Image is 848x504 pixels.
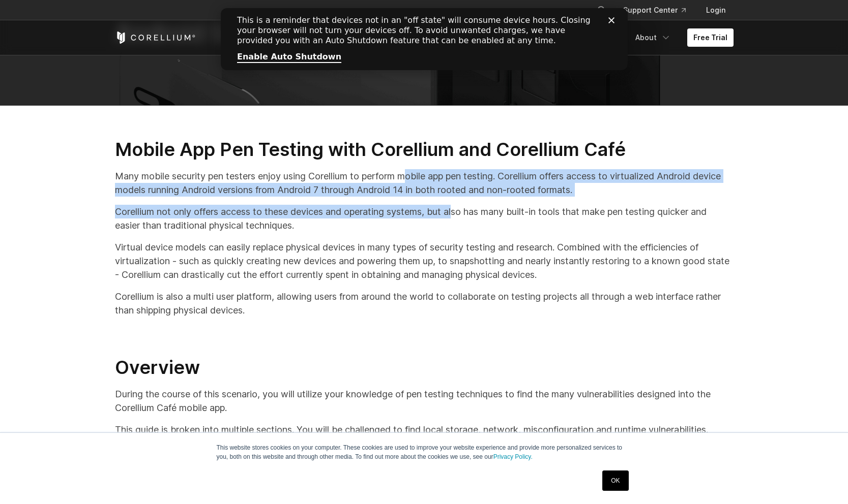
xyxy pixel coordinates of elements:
[584,1,734,19] div: Navigation Menu
[615,1,694,19] a: Support Center
[115,423,734,436] p: This guide is broken into multiple sections. You will be challenged to find local storage, networ...
[629,28,677,47] a: About
[687,28,734,47] a: Free Trial
[115,138,734,161] h2: Mobile App Pen Testing with Corellium and Corellium Café
[602,470,628,491] a: OK
[115,356,734,379] h2: Overview
[493,453,533,460] a: Privacy Policy.
[115,205,734,232] p: Corellium not only offers access to these devices and operating systems, but also has many built-...
[115,290,734,317] p: Corellium is also a multi user platform, allowing users from around the world to collaborate on t...
[115,387,734,415] p: During the course of this scenario, you will utilize your knowledge of pen testing techniques to ...
[217,443,632,461] p: This website stores cookies on your computer. These cookies are used to improve your website expe...
[115,169,734,197] p: Many mobile security pen testers enjoy using Corellium to perform mobile app pen testing. Corelli...
[593,1,611,19] button: Search
[698,1,734,19] a: Login
[115,240,734,281] p: Virtual device models can easily replace physical devices in many types of security testing and r...
[221,8,628,70] iframe: Intercom live chat banner
[115,31,196,44] a: Corellium Home
[388,9,398,15] div: Close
